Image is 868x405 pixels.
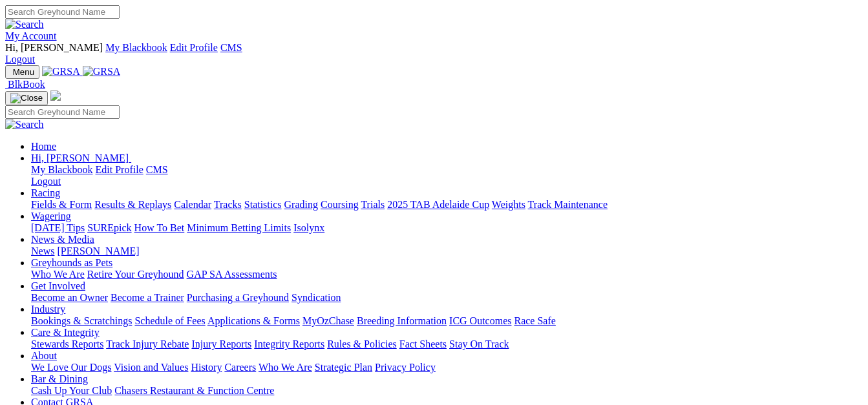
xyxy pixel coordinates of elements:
[31,152,129,163] span: Hi, [PERSON_NAME]
[5,42,103,53] span: Hi, [PERSON_NAME]
[31,269,863,280] div: Greyhounds as Pets
[31,199,92,210] a: Fields & Form
[5,65,39,79] button: Toggle navigation
[31,211,71,222] a: Wagering
[13,67,34,77] span: Menu
[449,315,511,326] a: ICG Outcomes
[31,350,57,361] a: About
[31,269,85,280] a: Who We Are
[5,54,35,65] a: Logout
[449,338,509,349] a: Stay On Track
[5,30,57,41] a: My Account
[191,338,251,349] a: Injury Reports
[31,315,132,326] a: Bookings & Scratchings
[170,42,218,53] a: Edit Profile
[5,91,48,105] button: Toggle navigation
[357,315,447,326] a: Breeding Information
[31,187,60,198] a: Racing
[83,66,121,78] img: GRSA
[254,338,324,349] a: Integrity Reports
[220,42,242,53] a: CMS
[31,292,108,303] a: Become an Owner
[174,199,211,210] a: Calendar
[284,199,318,210] a: Grading
[114,362,188,373] a: Vision and Values
[31,304,65,315] a: Industry
[31,222,85,233] a: [DATE] Tips
[31,362,111,373] a: We Love Our Dogs
[528,199,608,210] a: Track Maintenance
[259,362,312,373] a: Who We Are
[31,222,863,234] div: Wagering
[187,269,277,280] a: GAP SA Assessments
[187,222,291,233] a: Minimum Betting Limits
[191,362,222,373] a: History
[31,164,863,187] div: Hi, [PERSON_NAME]
[10,93,43,103] img: Close
[31,292,863,304] div: Get Involved
[5,105,120,119] input: Search
[387,199,489,210] a: 2025 TAB Adelaide Cup
[5,119,44,130] img: Search
[293,222,324,233] a: Isolynx
[31,245,54,256] a: News
[146,164,168,175] a: CMS
[57,245,139,256] a: [PERSON_NAME]
[50,90,61,101] img: logo-grsa-white.png
[5,79,45,90] a: BlkBook
[31,315,863,327] div: Industry
[94,199,171,210] a: Results & Replays
[31,385,863,397] div: Bar & Dining
[114,385,274,396] a: Chasers Restaurant & Function Centre
[302,315,354,326] a: MyOzChase
[87,222,131,233] a: SUREpick
[514,315,555,326] a: Race Safe
[31,257,112,268] a: Greyhounds as Pets
[31,245,863,257] div: News & Media
[42,66,80,78] img: GRSA
[187,292,289,303] a: Purchasing a Greyhound
[96,164,143,175] a: Edit Profile
[224,362,256,373] a: Careers
[31,234,94,245] a: News & Media
[291,292,341,303] a: Syndication
[214,199,242,210] a: Tracks
[31,280,85,291] a: Get Involved
[31,199,863,211] div: Racing
[31,176,61,187] a: Logout
[106,338,189,349] a: Track Injury Rebate
[31,362,863,373] div: About
[375,362,436,373] a: Privacy Policy
[244,199,282,210] a: Statistics
[399,338,447,349] a: Fact Sheets
[31,338,863,350] div: Care & Integrity
[105,42,167,53] a: My Blackbook
[315,362,372,373] a: Strategic Plan
[134,315,205,326] a: Schedule of Fees
[31,385,112,396] a: Cash Up Your Club
[5,19,44,30] img: Search
[5,42,863,65] div: My Account
[31,164,93,175] a: My Blackbook
[31,141,56,152] a: Home
[321,199,359,210] a: Coursing
[31,152,131,163] a: Hi, [PERSON_NAME]
[207,315,300,326] a: Applications & Forms
[31,327,100,338] a: Care & Integrity
[361,199,385,210] a: Trials
[492,199,525,210] a: Weights
[5,5,120,19] input: Search
[8,79,45,90] span: BlkBook
[327,338,397,349] a: Rules & Policies
[31,373,88,384] a: Bar & Dining
[31,338,103,349] a: Stewards Reports
[134,222,185,233] a: How To Bet
[87,269,184,280] a: Retire Your Greyhound
[111,292,184,303] a: Become a Trainer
